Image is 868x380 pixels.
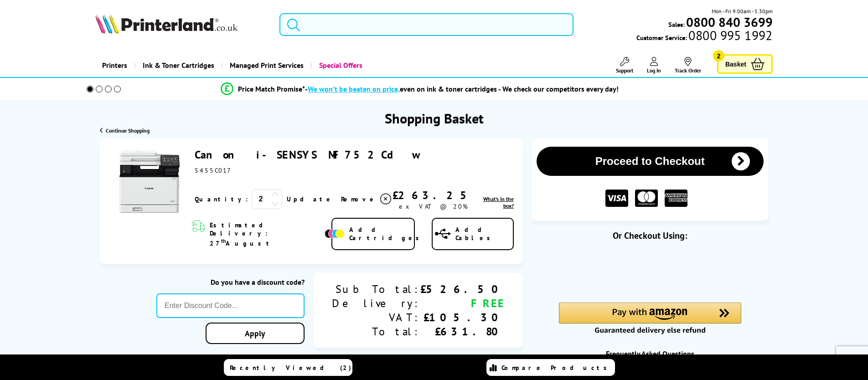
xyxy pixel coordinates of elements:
div: - even on ink & toner cartridges - We check our competitors every day! [305,84,619,93]
a: Ink & Toner Cartridges [134,54,221,77]
img: Add Cartridges [325,229,345,238]
img: Canon i-SENSYS MF752Cdw [115,148,184,216]
span: 0800 995 1992 [687,31,772,40]
b: 0800 840 3699 [686,14,773,31]
div: £526.50 [420,282,505,296]
span: Log In [647,67,661,74]
img: Printerland Logo [95,14,238,34]
a: Apply [206,323,304,344]
span: Mon - Fri 9:00am - 5:30pm [712,7,773,15]
div: Delivery: [332,296,420,310]
a: Compare Products [486,359,615,376]
a: Managed Print Services [221,54,310,77]
span: Remove [341,195,377,203]
div: Frequently Asked Questions [532,349,768,358]
iframe: PayPal [559,256,741,277]
span: Support [616,67,633,74]
span: Compare Products [501,364,612,372]
sup: th [221,237,226,244]
span: Quantity: [195,195,248,203]
span: Add Cartridges [349,226,424,242]
img: VISA [605,190,628,207]
span: 5455C017 [195,166,234,175]
img: American Express [665,190,687,207]
span: Sales: [668,20,685,29]
a: Printerland Logo [95,14,268,36]
a: Track Order [675,57,701,74]
div: VAT: [332,310,420,324]
span: Ink & Toner Cartridges [143,54,214,77]
a: Support [616,57,633,74]
div: £105.30 [420,310,505,324]
span: ex VAT @ 20% [399,202,468,211]
a: lnk_inthebox [474,195,514,209]
input: Enter Discount Code... [156,293,305,318]
span: Customer Service: [636,31,772,42]
span: Add Cables [455,226,513,242]
span: We won’t be beaten on price, [308,84,400,93]
div: £631.80 [420,324,505,339]
a: 0800 840 3699 [685,18,773,26]
div: FREE [420,296,505,310]
span: 2 [713,50,724,62]
span: Basket [725,58,746,70]
span: Price Match Promise* [238,84,305,93]
img: MASTER CARD [635,190,658,207]
a: Delete item from your basket [341,192,393,206]
a: Update [287,195,334,203]
a: Special Offers [310,54,369,77]
div: Or Checkout Using: [532,230,768,241]
a: Basket 2 [717,54,773,74]
a: Canon i-SENSYS MF752Cdw [195,148,420,162]
div: Amazon Pay - Use your Amazon account [559,303,741,334]
div: Total: [332,324,420,339]
span: Estimated Delivery: 27 August [210,221,322,247]
span: Continue Shopping [106,127,150,134]
a: Printers [95,54,134,77]
button: Proceed to Checkout [537,147,764,176]
h1: Shopping Basket [385,109,484,127]
a: Log In [647,57,661,74]
span: Recently Viewed (2) [230,364,351,372]
div: Do you have a discount code? [156,277,305,287]
div: Sub Total: [332,282,420,296]
a: Continue Shopping [100,127,150,134]
li: modal_Promise [74,81,765,97]
div: £263.25 [393,188,474,202]
span: What's in the box? [483,195,514,209]
a: Recently Viewed (2) [224,359,352,376]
